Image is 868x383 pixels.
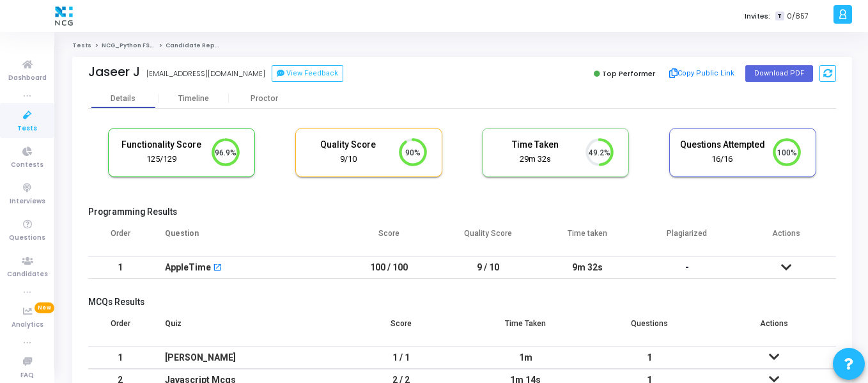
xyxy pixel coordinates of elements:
th: Question [152,221,339,256]
span: 0/857 [787,11,809,22]
span: Analytics [12,320,43,331]
td: 1 [587,347,711,369]
div: 29m 32s [492,153,578,166]
th: Order [88,311,152,347]
th: Quiz [152,311,339,347]
div: [EMAIL_ADDRESS][DOMAIN_NAME] [146,68,265,79]
div: Timeline [178,94,209,104]
mat-icon: open_in_new [213,264,222,273]
h5: Questions Attempted [679,139,765,150]
button: View Feedback [272,65,343,82]
span: Dashboard [8,73,47,84]
label: Invites: [745,11,770,22]
span: T [775,12,784,21]
span: FAQ [20,370,34,381]
button: Copy Public Link [665,64,739,83]
img: logo [52,3,76,29]
div: [PERSON_NAME] [165,347,327,368]
div: 125/129 [118,153,204,166]
div: 1m [476,347,575,368]
span: Candidates [7,269,48,280]
span: Questions [9,233,45,244]
th: Score [339,221,439,256]
th: Time taken [538,221,638,256]
h5: Functionality Score [118,139,204,150]
div: Details [111,94,136,104]
th: Quality Score [438,221,538,256]
th: Actions [712,311,836,347]
th: Plagiarized [637,221,737,256]
h5: Time Taken [492,139,578,150]
button: Download PDF [745,65,813,82]
span: New [35,302,54,313]
th: Actions [737,221,837,256]
div: AppleTime [165,257,211,278]
nav: breadcrumb [72,42,852,50]
h5: MCQs Results [88,297,836,308]
div: Jaseer J [88,65,140,79]
div: 9/10 [306,153,391,166]
span: Contests [11,160,43,171]
div: Proctor [229,94,299,104]
td: 1 / 1 [339,347,463,369]
span: Interviews [10,196,45,207]
th: Order [88,221,152,256]
td: 100 / 100 [339,256,439,279]
span: Candidate Report [166,42,224,49]
span: Top Performer [602,68,655,79]
td: 9 / 10 [438,256,538,279]
td: 1 [88,347,152,369]
th: Questions [587,311,711,347]
td: 1 [88,256,152,279]
td: 9m 32s [538,256,638,279]
a: Tests [72,42,91,49]
a: NCG_Python FS_Developer_2025 [102,42,209,49]
div: 16/16 [679,153,765,166]
span: Tests [17,123,37,134]
th: Score [339,311,463,347]
h5: Quality Score [306,139,391,150]
span: - [685,262,689,272]
h5: Programming Results [88,207,836,217]
th: Time Taken [463,311,587,347]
